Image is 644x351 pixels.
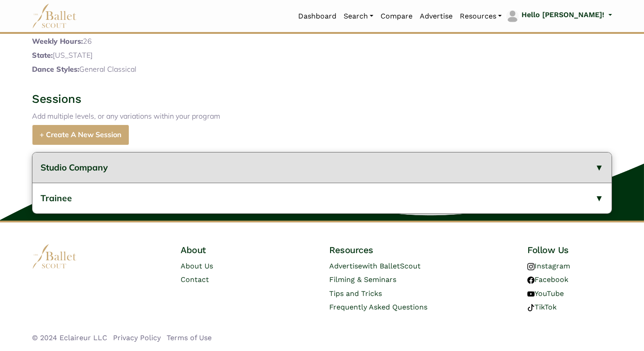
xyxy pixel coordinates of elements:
h4: Follow Us [527,244,612,256]
a: Tips and Tricks [329,289,382,298]
a: Dashboard [295,7,340,26]
a: Frequently Asked Questions [329,303,427,311]
img: youtube logo [527,291,535,298]
a: + Create A New Session [32,125,129,146]
p: Add multiple levels, or any variations within your program [32,111,612,122]
img: facebook logo [527,277,535,284]
span: with BalletScout [362,262,421,270]
span: Studio Company [41,162,108,173]
p: General Classical [32,64,315,75]
a: Advertise [416,7,456,26]
h4: About [181,244,265,256]
a: Facebook [527,275,568,284]
a: Advertisewith BalletScout [329,262,421,270]
a: Privacy Policy [113,333,161,342]
a: YouTube [527,289,564,298]
a: Compare [377,7,416,26]
button: Studio Company [32,152,612,183]
button: Trainee [32,183,612,213]
a: Contact [181,275,209,284]
p: 26 [32,36,315,47]
a: Search [340,7,377,26]
a: Terms of Use [167,333,212,342]
a: Instagram [527,262,570,270]
p: [US_STATE] [32,50,315,61]
a: About Us [181,262,213,270]
a: Resources [456,7,505,26]
span: Weekly Hours: [32,37,83,46]
a: Filming & Seminars [329,275,396,284]
h4: Resources [329,244,463,256]
img: profile picture [506,10,519,23]
span: Trainee [41,193,72,203]
img: logo [32,244,77,269]
a: TikTok [527,303,557,311]
h3: Sessions [32,92,612,107]
a: profile picture Hello [PERSON_NAME]! [505,9,612,23]
p: Hello [PERSON_NAME]! [522,9,604,21]
span: State: [32,51,53,60]
li: © 2024 Eclaireur LLC [32,332,107,344]
span: Dance Styles: [32,65,79,74]
img: tiktok logo [527,304,535,311]
img: instagram logo [527,263,535,270]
